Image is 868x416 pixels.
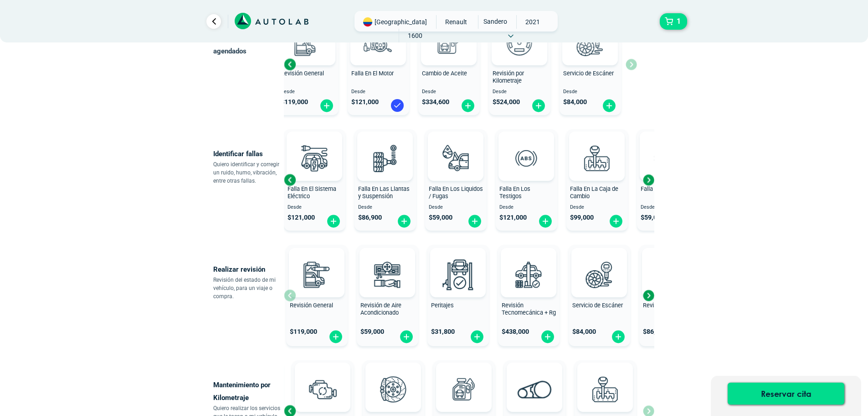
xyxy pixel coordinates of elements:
[572,328,596,336] span: $ 84,000
[642,173,655,187] div: Next slide
[380,364,407,392] img: AD0BCuuxAAAAAElFTkSuQmCC
[371,133,399,161] img: AD0BCuuxAAAAAElFTkSuQmCC
[489,14,550,115] button: Revisión por Kilometraje Desde $524,000
[397,214,411,228] img: fi_plus-circle2.svg
[540,330,555,344] img: fi_plus-circle2.svg
[461,99,475,113] img: fi_plus-circle2.svg
[399,29,431,42] span: 1600
[303,250,330,277] img: AD0BCuuxAAAAAElFTkSuQmCC
[560,14,621,115] button: Servicio de Escáner Desde $84,000
[643,302,692,309] span: Revisión de Batería
[425,129,487,231] button: Falla En Los Liquidos / Fugas Desde $59,000
[609,214,623,228] img: fi_plus-circle2.svg
[728,383,844,405] button: Reservar cita
[213,263,284,276] p: Realizar revisión
[431,328,455,336] span: $ 31,800
[297,254,337,295] img: revision_general-v3.svg
[570,214,594,221] span: $ 99,000
[422,70,467,77] span: Cambio de Aceite
[493,98,520,106] span: $ 524,000
[436,138,476,178] img: diagnostic_gota-de-sangre-v3.svg
[502,328,529,336] span: $ 438,000
[478,15,511,28] span: SANDERO
[360,328,384,336] span: $ 59,000
[647,138,688,178] img: diagnostic_disco-de-freno-v3.svg
[563,89,617,95] span: Desde
[288,22,328,63] img: revision_general-v3.svg
[348,14,409,115] button: Falla En El Motor Desde $121,000
[502,302,556,316] span: Revisión Tecnomecánica + Rg
[438,254,478,295] img: peritaje-v3.svg
[660,13,687,30] button: 1
[496,129,557,231] button: Falla En Los Testigos Desde $121,000
[674,14,683,29] span: 1
[442,133,469,161] img: AD0BCuuxAAAAAElFTkSuQmCC
[493,70,524,84] span: Revisión por Kilometraje
[470,330,484,344] img: fi_plus-circle2.svg
[309,364,336,392] img: AD0BCuuxAAAAAElFTkSuQmCC
[570,205,624,211] span: Desde
[422,89,476,95] span: Desde
[358,205,412,211] span: Desde
[450,364,478,392] img: AD0BCuuxAAAAAElFTkSuQmCC
[650,254,690,295] img: cambio_bateria-v3.svg
[508,254,549,295] img: revision_tecno_mecanica-v3.svg
[213,147,284,160] p: Identificar fallas
[570,22,610,63] img: escaner-v3.svg
[373,369,413,409] img: frenos2-v3.svg
[277,14,339,115] button: Revisión General Desde $119,000
[351,89,406,95] span: Desde
[283,173,297,187] div: Previous slide
[390,98,405,113] img: blue-check.svg
[422,98,449,106] span: $ 334,600
[641,214,664,221] span: $ 59,000
[531,99,546,113] img: fi_plus-circle2.svg
[358,22,398,63] img: diagnostic_engine-v3.svg
[429,185,483,200] span: Falla En Los Liquidos / Fugas
[467,214,482,228] img: fi_plus-circle2.svg
[563,98,587,106] span: $ 84,000
[319,99,334,113] img: fi_plus-circle2.svg
[563,70,614,77] span: Servicio de Escáner
[357,245,418,346] button: Revisión de Aire Acondicionado $59,000
[583,133,611,161] img: AD0BCuuxAAAAAElFTkSuQmCC
[429,205,483,211] span: Desde
[498,245,560,346] button: Revisión Tecnomecánica + Rg $438,000
[213,379,284,404] p: Mantenimiento por Kilometraje
[642,289,655,302] div: Next slide
[641,205,695,211] span: Desde
[639,245,701,346] button: Revisión de Batería $86,900
[281,89,335,95] span: Desde
[611,330,626,344] img: fi_plus-circle2.svg
[281,98,308,106] span: $ 119,000
[566,129,628,231] button: Falla En La Caja de Cambio Desde $99,000
[602,99,616,113] img: fi_plus-circle2.svg
[641,185,691,192] span: Falla En Los Frenos
[399,330,414,344] img: fi_plus-circle2.svg
[354,129,416,231] button: Falla En Las Llantas y Suspensión Desde $86,900
[288,205,342,211] span: Desde
[654,133,681,161] img: AD0BCuuxAAAAAElFTkSuQmCC
[286,245,348,346] button: Revisión General $119,000
[363,17,372,26] img: Flag of COLOMBIA
[515,250,542,277] img: AD0BCuuxAAAAAElFTkSuQmCC
[374,250,401,277] img: AD0BCuuxAAAAAElFTkSuQmCC
[577,138,617,178] img: diagnostic_caja-de-cambios-v3.svg
[513,133,540,161] img: AD0BCuuxAAAAAElFTkSuQmCC
[429,214,452,221] span: $ 59,000
[367,254,407,295] img: aire_acondicionado-v3.svg
[521,364,548,392] img: AD0BCuuxAAAAAElFTkSuQmCC
[499,22,539,63] img: revision_por_kilometraje-v3.svg
[499,214,527,221] span: $ 121,000
[360,302,401,316] span: Revisión de Aire Acondicionado
[281,70,324,77] span: Revisión General
[493,89,547,95] span: Desde
[358,185,410,200] span: Falla En Las Llantas y Suspensión
[329,330,343,344] img: fi_plus-circle2.svg
[570,185,618,200] span: Falla En La Caja de Cambio
[591,364,619,392] img: AD0BCuuxAAAAAElFTkSuQmCC
[290,328,317,336] span: $ 119,000
[517,15,549,29] span: 2021
[213,32,284,58] p: Los servicios más agendados
[643,328,667,336] span: $ 86,900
